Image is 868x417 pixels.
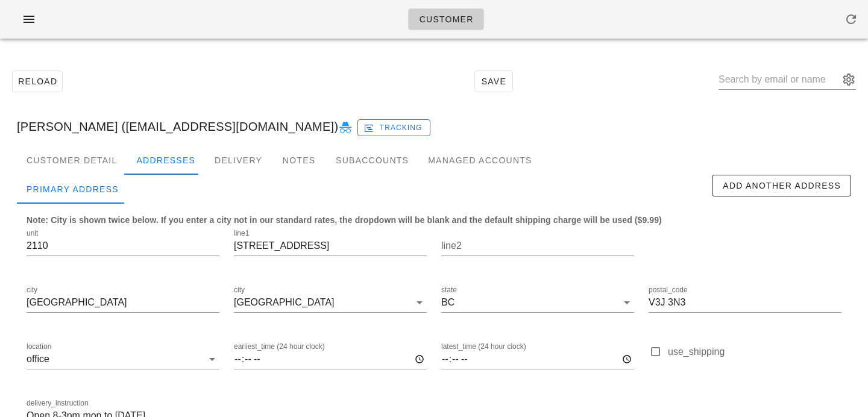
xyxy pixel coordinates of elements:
span: Reload [17,77,57,86]
label: line1 [234,229,249,238]
input: Search by email or name [719,70,839,89]
div: Managed Accounts [418,146,541,175]
label: earliest_time (24 hour clock) [234,342,325,351]
div: Addresses [127,146,205,175]
label: city [27,286,37,295]
label: unit [27,229,38,238]
div: Primary Address [17,175,128,204]
div: locationoffice [27,350,219,369]
div: Delivery [205,146,272,175]
b: Note: City is shown twice below. If you enter a city not in our standard rates, the dropdown will... [27,215,662,225]
span: Tracking [366,122,423,133]
div: BC [441,297,454,308]
label: latest_time (24 hour clock) [441,342,526,351]
a: Customer [408,8,483,30]
button: Add Another Address [712,175,851,196]
div: [PERSON_NAME] ([EMAIL_ADDRESS][DOMAIN_NAME]) [7,107,861,146]
label: postal_code [649,286,688,295]
button: Tracking [357,119,430,136]
span: Save [480,77,508,86]
span: Customer [418,14,473,24]
label: state [441,286,457,295]
div: Customer Detail [17,146,127,175]
label: location [27,342,51,351]
div: Notes [272,146,326,175]
span: Add Another Address [722,181,841,190]
div: city[GEOGRAPHIC_DATA] [234,293,427,312]
div: Subaccounts [326,146,418,175]
button: Save [474,71,513,92]
button: appended action [841,72,856,87]
div: stateBC [441,293,634,312]
label: use_shipping [668,346,841,358]
div: office [27,354,49,365]
a: Tracking [357,117,430,136]
label: city [234,286,245,295]
div: [GEOGRAPHIC_DATA] [234,297,335,308]
label: delivery_instruction [27,399,89,408]
button: Reload [12,71,63,92]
